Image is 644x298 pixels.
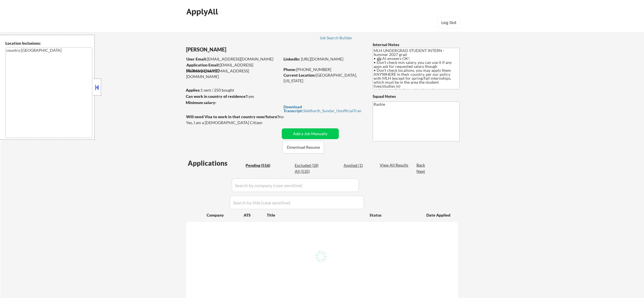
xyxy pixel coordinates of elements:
div: no [279,114,295,120]
div: Next [416,169,425,174]
div: [EMAIL_ADDRESS][DOMAIN_NAME] [186,56,280,62]
div: Pending (516) [246,163,274,168]
button: Download Resume [282,141,324,154]
input: Search by company (case sensitive) [232,178,359,192]
div: Excluded (18) [295,163,323,168]
div: Location Inclusions: [5,40,92,46]
strong: Current Location: [283,73,316,77]
strong: Download Transcript: [283,104,303,113]
button: Log Out [438,17,460,28]
div: Siddharth_Sundar_UnofficialTranscript.pdf [283,105,362,117]
strong: Minimum salary: [186,100,216,105]
a: Job Search Builder [320,36,353,41]
strong: Application Email: [186,62,220,67]
div: [GEOGRAPHIC_DATA], [US_STATE] [283,72,363,83]
strong: Applies: [186,88,200,92]
div: Job Search Builder [320,36,353,40]
div: [EMAIL_ADDRESS][DOMAIN_NAME] [186,68,280,79]
strong: User Email: [186,57,207,61]
div: Title [267,212,364,218]
div: Internal Notes [373,42,460,47]
div: Applications [188,160,244,167]
div: [EMAIL_ADDRESS][DOMAIN_NAME] [186,62,280,73]
input: Search by title (case sensitive) [230,196,364,209]
div: Company [207,212,244,218]
strong: Can work in country of residence?: [186,94,248,99]
div: [PERSON_NAME] [186,46,302,53]
div: Back [416,162,425,168]
div: Applied (1) [344,163,372,168]
div: ApplyAll [186,7,220,16]
div: Date Applied [426,212,451,218]
div: Status [370,210,418,220]
a: [URL][DOMAIN_NAME] [301,57,343,61]
div: [PHONE_NUMBER] [283,67,363,72]
strong: Mailslurp Email: [186,68,215,73]
strong: Will need Visa to work in that country now/future?: [186,114,280,119]
div: Squad Notes [373,94,460,99]
strong: LinkedIn: [283,57,300,61]
div: ATS [244,212,267,218]
button: Add a Job Manually [282,128,339,139]
strong: Phone: [283,67,296,72]
div: View All Results [380,162,410,168]
div: yes [186,94,278,99]
div: Yes, I am a [DEMOGRAPHIC_DATA] Citizen [186,120,281,126]
div: All (535) [295,169,323,174]
div: 1 sent / 250 bought [186,87,280,93]
a: Download Transcript:Siddharth_Sundar_UnofficialTranscript.pdf [283,105,362,113]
